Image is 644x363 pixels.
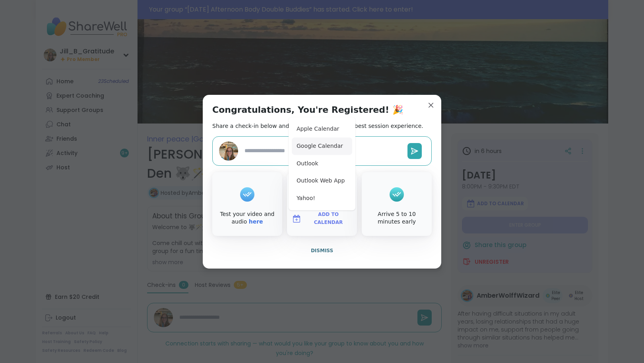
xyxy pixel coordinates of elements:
[292,172,352,190] button: Outlook Web App
[289,210,355,227] button: Add to Calendar
[305,211,352,226] span: Add to Calendar
[212,242,432,259] button: Dismiss
[363,210,430,226] div: Arrive 5 to 10 minutes early
[292,190,352,207] button: Yahoo!
[292,214,301,224] img: ShareWell Logomark
[292,120,352,138] button: Apple Calendar
[292,137,352,155] button: Google Calendar
[311,248,333,253] span: Dismiss
[292,155,352,173] button: Outlook
[212,122,423,130] h2: Share a check-in below and see our tips to get the best session experience.
[212,104,403,116] h1: Congratulations, You're Registered! 🎉
[214,210,281,226] div: Test your video and audio
[219,141,238,161] img: Jill_B_Gratitude
[249,218,263,225] a: here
